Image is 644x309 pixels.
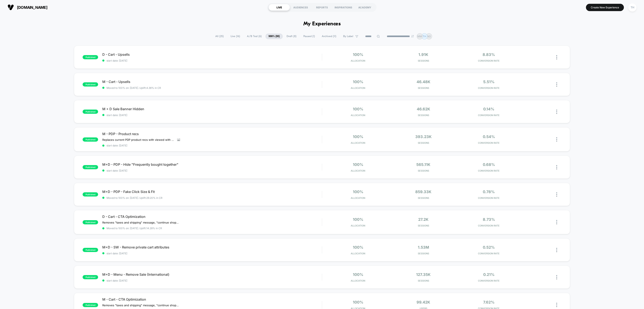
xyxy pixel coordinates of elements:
[353,272,363,277] span: 100%
[415,190,431,194] span: 859.33k
[392,252,455,255] span: Sessions
[483,300,495,304] span: 7.62%
[311,4,333,11] div: REPORTS
[627,3,638,12] button: TH
[392,59,455,62] span: Sessions
[483,217,495,222] span: 8.73%
[392,279,455,282] span: Sessions
[556,275,557,279] img: close
[457,252,521,255] span: CONVERSION RATE
[106,227,162,230] span: Moved to 100% on: [DATE] . Uplift: 14.28% in CR
[417,300,430,304] span: 99.42k
[351,59,365,62] span: Allocation
[343,35,353,38] span: By Label
[351,279,365,282] span: Allocation
[244,34,265,39] span: A/B Test ( 6 )
[83,82,98,87] span: published
[102,80,322,84] span: M - Cart - Upsells
[351,224,365,227] span: Allocation
[416,162,430,167] span: 565.11k
[351,141,365,144] span: Allocation
[556,248,557,252] img: close
[353,162,363,167] span: 100%
[556,55,557,59] img: close
[483,272,495,277] span: 0.21%
[83,248,98,252] span: published
[353,52,363,57] span: 100%
[353,134,363,139] span: 100%
[392,197,455,199] span: Sessions
[423,35,426,38] p: TH
[586,4,624,11] button: Create New Experience
[102,215,322,219] span: D - Cart - CTA Optimization
[102,132,322,136] span: M - PDP - Product recs
[457,141,521,144] span: CONVERSION RATE
[102,190,322,194] span: M+D - PDP - Fake Click Size & Fit
[17,5,47,10] span: [DOMAIN_NAME]
[457,279,521,282] span: CONVERSION RATE
[392,141,455,144] span: Sessions
[290,4,311,11] div: AUDIENCES
[556,82,557,87] img: close
[351,252,365,255] span: Allocation
[353,217,363,222] span: 100%
[418,52,428,57] span: 1.91k
[556,220,557,224] img: close
[483,245,495,250] span: 0.52%
[411,35,414,37] img: end
[418,217,428,222] span: 27.2k
[83,303,98,307] span: published
[392,169,455,172] span: Sessions
[102,144,322,147] span: start date: [DATE]
[102,114,322,117] span: start date: [DATE]
[283,34,300,39] span: Draft ( 8 )
[83,137,98,142] span: published
[102,138,174,141] span: Replaces current PDP product recs with viewed with recently viewed strategy.
[483,52,495,57] span: 8.83%
[102,52,322,57] span: D - Cart - Upsells
[483,80,495,84] span: 5.51%
[83,220,98,224] span: published
[353,80,363,84] span: 100%
[102,279,322,282] span: start date: [DATE]
[227,34,243,39] span: Live ( 16 )
[556,303,557,307] img: close
[102,297,322,301] span: M - Cart - CTA Optimization
[457,169,521,172] span: CONVERSION RATE
[102,221,180,224] span: Removes "taxes and shipping" message, "continue shopping" CTA, and "free US shipping on orders ov...
[418,245,429,250] span: 1.53M
[102,245,322,249] span: M+D - SW - Remove private cart attributes
[102,252,322,255] span: start date: [DATE]
[628,3,636,12] div: TH
[106,196,162,199] span: Moved to 100% on: [DATE] . Uplift: 29.20% in CR
[351,87,365,89] span: Allocation
[417,80,430,84] span: 46.48k
[83,55,98,59] span: published
[556,110,557,114] img: close
[354,4,375,11] div: ACADEMY
[102,304,180,307] span: Removes "taxes and shipping" message, "continue shopping" CTA, and "free US shipping on orders ov...
[102,162,322,167] span: M+D - PDP - Hide "Frequently bought together"
[353,107,363,111] span: 100%
[102,107,322,111] span: M + D Sale Banner Hidden
[102,169,322,172] span: start date: [DATE]
[212,34,227,39] span: All ( 25 )
[83,275,98,279] span: published
[392,114,455,117] span: Sessions
[457,87,521,89] span: CONVERSION RATE
[556,192,557,197] img: close
[83,110,98,114] span: published
[457,114,521,117] span: CONVERSION RATE
[457,224,521,227] span: CONVERSION RATE
[303,21,341,27] h1: My Experiences
[457,197,521,199] span: CONVERSION RATE
[427,35,431,38] p: NG
[351,169,365,172] span: Allocation
[416,272,431,277] span: 127.35k
[353,190,363,194] span: 100%
[556,165,557,169] img: close
[102,272,322,277] span: M+D - Menu - Remove Sale (International)
[102,59,322,62] span: start date: [DATE]
[269,4,290,11] div: LIVE
[6,4,49,11] button: [DOMAIN_NAME]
